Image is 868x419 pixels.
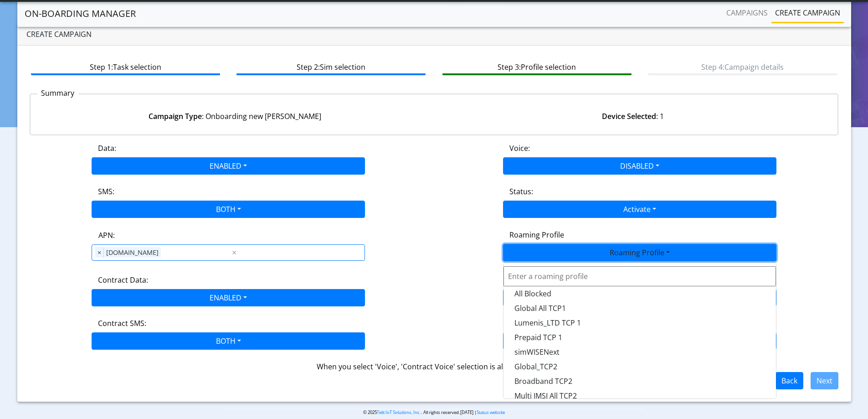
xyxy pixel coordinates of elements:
[92,289,365,306] button: ENABLED
[503,301,776,316] button: Global All TCP1
[377,409,421,415] a: Telit IoT Solutions, Inc.
[98,230,115,241] label: APN:
[104,247,161,258] span: [DOMAIN_NAME]
[224,409,644,416] p: © 2025 . All rights reserved.[DATE] |
[503,374,776,388] button: Broadband TCP2
[648,58,837,75] btn: Step 4: Campaign details
[503,286,776,301] button: All Blocked
[98,318,146,329] label: Contract SMS:
[30,361,839,372] div: When you select 'Voice', 'Contract Voice' selection is also mandatory
[442,58,632,75] btn: Step 3: Profile selection
[92,332,365,350] button: BOTH
[36,111,434,122] div: : Onboarding new [PERSON_NAME]
[602,111,656,121] strong: Device Selected
[503,157,776,175] button: DISABLED
[434,111,832,122] div: : 1
[98,143,116,154] label: Data:
[509,229,564,240] label: Roaming Profile
[776,372,803,389] button: Back
[503,244,776,261] button: Roaming Profile
[503,316,776,330] button: Lumenis_LTD TCP 1
[92,201,365,218] button: BOTH
[503,388,776,403] button: Multi IMSI All TCP2
[95,247,104,258] span: ×
[771,4,844,22] a: Create campaign
[811,372,838,389] button: Next
[503,359,776,374] button: Global_TCP2
[723,4,771,22] a: Campaigns
[503,330,776,345] button: Prepaid TCP 1
[503,345,776,359] button: simWISENext
[98,274,148,285] label: Contract Data:
[477,409,505,415] a: Status website
[92,157,365,175] button: ENABLED
[25,5,136,23] a: On-Boarding Manager
[509,143,530,154] label: Voice:
[503,266,776,286] input: Enter a roaming profile
[31,58,220,75] btn: Step 1: Task selection
[503,262,776,399] div: ENABLED
[236,58,426,75] btn: Step 2: Sim selection
[37,88,78,98] p: Summary
[98,186,114,197] label: SMS:
[509,186,533,197] label: Status:
[503,201,776,218] button: Activate
[231,247,238,258] span: Clear all
[149,111,202,121] strong: Campaign Type
[17,23,851,46] div: Create campaign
